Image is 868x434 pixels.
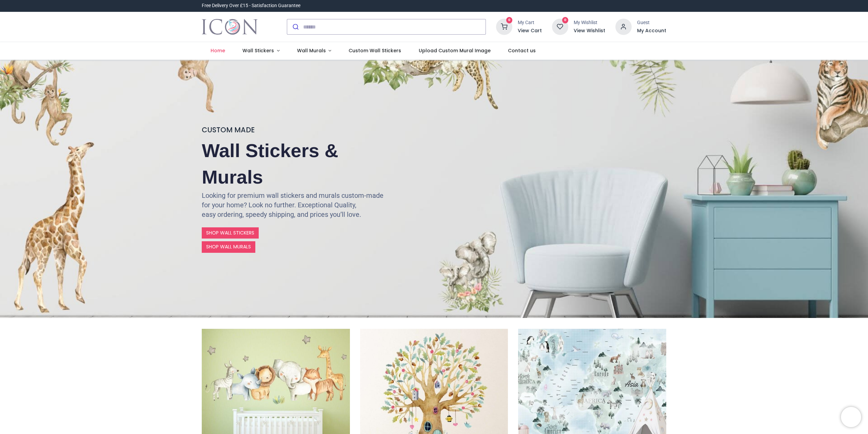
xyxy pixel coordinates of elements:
[202,2,300,9] div: Free Delivery Over £15 - Satisfaction Guarantee
[202,227,259,239] a: SHOP WALL STICKERS
[574,19,605,26] div: My Wishlist
[518,27,542,34] a: View Cart
[637,27,666,34] a: My Account
[562,17,569,23] sup: 0
[234,42,288,60] a: Wall Stickers
[506,17,513,23] sup: 0
[297,47,326,54] span: Wall Murals
[211,47,225,54] span: Home
[349,47,401,54] span: Custom Wall Stickers
[637,19,666,26] div: Guest
[518,19,542,26] div: My Cart
[841,407,861,427] iframe: Brevo live chat
[202,125,389,135] h4: CUSTOM MADE
[202,17,258,36] img: Icon Wall Stickers
[242,47,274,54] span: Wall Stickers
[288,42,340,60] a: Wall Murals
[496,24,512,29] a: 0
[574,27,605,34] a: View Wishlist
[202,191,383,219] font: Looking for premium wall stickers and murals custom-made for your home? Look no further. Exceptio...
[552,24,568,29] a: 0
[524,2,666,9] iframe: Customer reviews powered by Trustpilot
[419,47,491,54] span: Upload Custom Mural Image
[508,47,536,54] span: Contact us
[202,17,258,36] a: Logo of Icon Wall Stickers
[287,19,303,34] button: Submit
[202,241,255,253] a: SHOP WALL MURALS
[202,137,389,191] h2: Wall Stickers & Murals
